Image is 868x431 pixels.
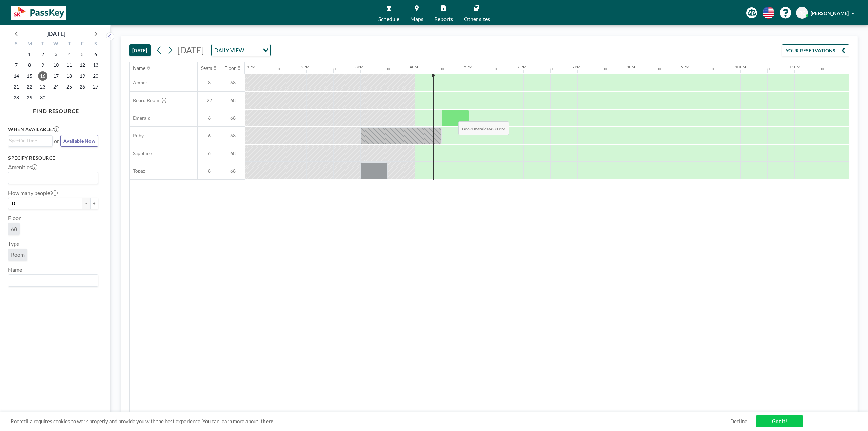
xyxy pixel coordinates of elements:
[91,60,100,70] span: Saturday, September 13, 2025
[198,150,221,156] span: 6
[332,67,336,71] div: 30
[78,60,87,70] span: Friday, September 12, 2025
[549,67,553,71] div: 30
[64,71,74,81] span: Thursday, September 18, 2025
[12,93,21,102] span: Sunday, September 28, 2025
[91,71,100,81] span: Saturday, September 20, 2025
[221,80,245,86] span: 68
[25,93,34,102] span: Monday, September 29, 2025
[464,16,490,22] span: Other sites
[8,215,21,221] label: Floor
[9,174,94,182] input: Search for option
[472,126,487,131] b: Emerald
[130,80,147,86] span: Amber
[711,67,715,71] div: 30
[51,50,61,59] span: Wednesday, September 3, 2025
[221,168,245,174] span: 68
[263,418,274,424] a: here.
[11,226,17,232] span: 68
[756,415,803,427] a: Got it!
[277,67,281,71] div: 30
[820,67,824,71] div: 30
[12,82,21,92] span: Sunday, September 21, 2025
[130,115,151,121] span: Emerald
[64,82,74,92] span: Thursday, September 25, 2025
[201,65,212,71] div: Seats
[378,16,399,22] span: Schedule
[8,136,52,146] div: Search for option
[221,150,245,156] span: 68
[8,266,22,273] label: Name
[62,40,76,49] div: T
[11,6,66,20] img: organization-logo
[434,16,453,22] span: Reports
[91,82,100,92] span: Saturday, September 27, 2025
[78,82,87,92] span: Friday, September 26, 2025
[603,67,607,71] div: 30
[246,46,259,55] input: Search for option
[38,60,47,70] span: Tuesday, September 9, 2025
[221,97,245,103] span: 68
[8,172,98,184] div: Search for option
[8,105,104,114] h4: FIND RESOURCE
[735,64,746,70] div: 10PM
[64,50,74,59] span: Thursday, September 4, 2025
[782,44,849,56] button: YOUR RESERVATIONS
[36,40,50,49] div: T
[8,164,37,171] label: Amenities
[681,64,689,70] div: 9PM
[76,40,89,49] div: F
[198,80,221,86] span: 8
[11,418,730,425] span: Roomzilla requires cookies to work properly and provide you with the best experience. You can lea...
[90,198,98,209] button: +
[130,133,144,139] span: Ruby
[386,67,390,71] div: 30
[490,126,505,131] b: 4:30 PM
[177,45,204,55] span: [DATE]
[410,16,423,22] span: Maps
[8,155,98,161] h3: Specify resource
[129,44,151,56] button: [DATE]
[51,60,61,70] span: Wednesday, September 10, 2025
[8,275,98,286] div: Search for option
[51,82,61,92] span: Wednesday, September 24, 2025
[221,133,245,139] span: 68
[518,64,527,70] div: 6PM
[12,71,21,81] span: Sunday, September 14, 2025
[64,60,74,70] span: Thursday, September 11, 2025
[627,64,635,70] div: 8PM
[730,418,747,425] a: Decline
[355,64,364,70] div: 3PM
[10,40,23,49] div: S
[82,198,90,209] button: -
[657,67,661,71] div: 30
[198,133,221,139] span: 6
[221,115,245,121] span: 68
[11,251,25,258] span: Room
[212,44,270,56] div: Search for option
[799,10,805,16] span: RC
[9,276,94,285] input: Search for option
[50,40,63,49] div: W
[12,60,21,70] span: Sunday, September 7, 2025
[133,65,145,71] div: Name
[23,40,36,49] div: M
[213,46,245,55] span: DAILY VIEW
[301,64,310,70] div: 2PM
[130,150,152,156] span: Sapphire
[572,64,581,70] div: 7PM
[54,138,59,144] span: or
[25,71,34,81] span: Monday, September 15, 2025
[789,64,800,70] div: 11PM
[440,67,444,71] div: 30
[25,60,34,70] span: Monday, September 8, 2025
[247,64,255,70] div: 1PM
[8,240,19,247] label: Type
[91,50,100,59] span: Saturday, September 6, 2025
[464,64,472,70] div: 5PM
[198,115,221,121] span: 6
[38,71,47,81] span: Tuesday, September 16, 2025
[38,50,47,59] span: Tuesday, September 2, 2025
[130,168,145,174] span: Topaz
[458,121,509,135] span: Book at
